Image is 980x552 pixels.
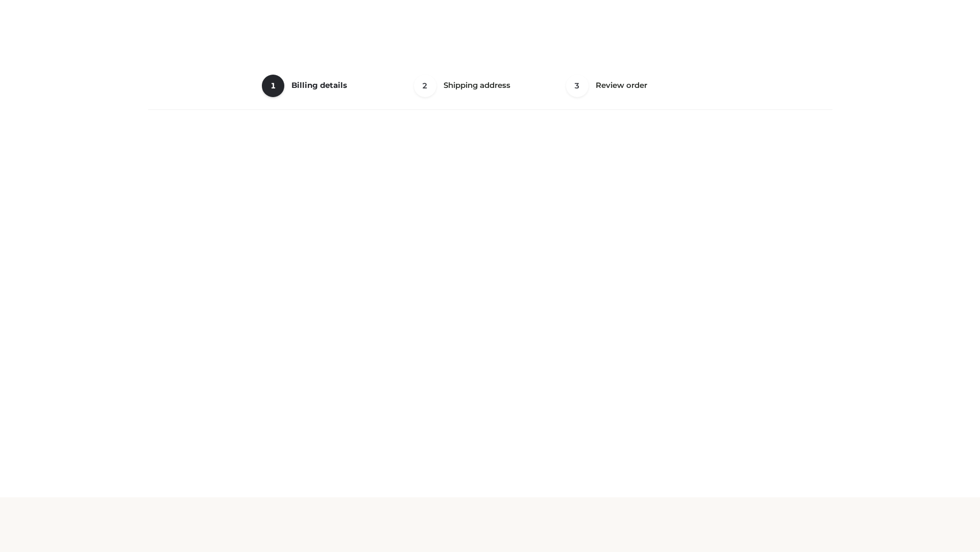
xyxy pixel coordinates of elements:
span: Billing details [291,80,347,90]
span: Review order [596,80,647,90]
span: 2 [414,75,436,97]
span: 3 [566,75,589,97]
span: Shipping address [444,80,510,90]
span: 1 [262,75,284,97]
